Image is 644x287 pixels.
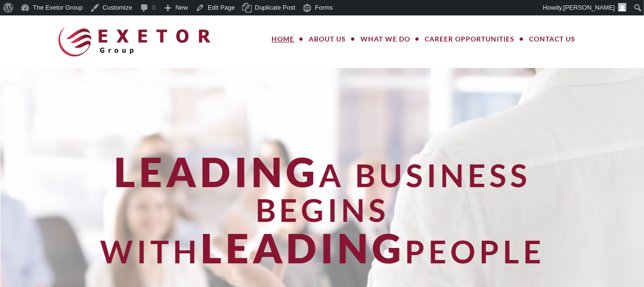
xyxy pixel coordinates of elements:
a: What We Do [354,29,418,49]
span: [PERSON_NAME] [563,4,615,11]
a: About Us [302,29,354,49]
a: Contact Us [522,29,583,49]
a: Home [265,29,302,49]
img: The Exetor Group [58,27,211,56]
a: Career Opportunities [418,29,522,49]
